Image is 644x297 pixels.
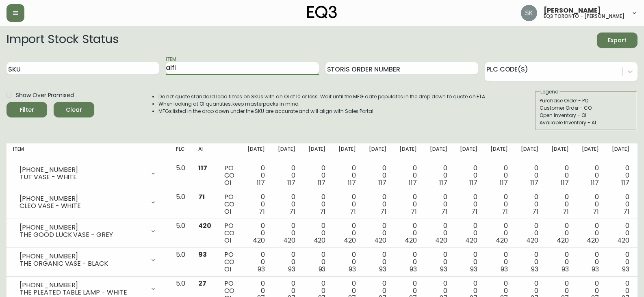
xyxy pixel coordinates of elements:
[460,193,477,215] div: 0 0
[562,264,569,274] span: 93
[470,264,477,274] span: 93
[20,202,145,210] div: CLEO VASE - WHITE
[198,279,206,288] span: 27
[20,195,145,202] div: [PHONE_NUMBER]
[278,193,295,215] div: 0 0
[530,178,538,187] span: 117
[302,143,332,161] th: [DATE]
[7,102,47,117] button: Filter
[557,236,569,245] span: 420
[7,143,169,161] th: Item
[501,264,508,274] span: 93
[247,193,265,215] div: 0 0
[308,165,326,186] div: 0 0
[460,222,477,244] div: 0 0
[540,119,632,126] div: Available Inventory - AI
[224,193,234,215] div: PO CO
[7,33,118,48] h2: Import Stock Status
[369,222,386,244] div: 0 0
[399,193,417,215] div: 0 0
[349,264,356,274] span: 93
[278,251,295,273] div: 0 0
[399,251,417,273] div: 0 0
[198,163,207,173] span: 117
[257,178,265,187] span: 117
[308,193,326,215] div: 0 0
[224,236,231,245] span: OI
[20,166,145,173] div: [PHONE_NUMBER]
[198,221,211,230] span: 420
[430,165,447,186] div: 0 0
[514,143,545,161] th: [DATE]
[307,6,337,19] img: logo
[278,165,295,186] div: 0 0
[532,207,538,216] span: 71
[399,222,417,244] div: 0 0
[612,222,629,244] div: 0 0
[253,236,265,245] span: 420
[362,143,393,161] th: [DATE]
[551,165,569,186] div: 0 0
[20,253,145,260] div: [PHONE_NUMBER]
[374,236,386,245] span: 420
[521,193,538,215] div: 0 0
[288,264,295,274] span: 93
[379,264,386,274] span: 93
[271,143,302,161] th: [DATE]
[551,222,569,244] div: 0 0
[287,178,295,187] span: 117
[496,236,508,245] span: 420
[405,236,417,245] span: 420
[490,222,508,244] div: 0 0
[410,264,417,274] span: 93
[13,193,163,211] div: [PHONE_NUMBER]CLEO VASE - WHITE
[460,165,477,186] div: 0 0
[247,251,265,273] div: 0 0
[169,248,192,277] td: 5.0
[348,178,356,187] span: 117
[623,207,629,216] span: 71
[314,236,326,245] span: 420
[617,236,629,245] span: 420
[20,231,145,238] div: THE GOOD LUCK VASE - GREY
[622,264,629,274] span: 93
[283,236,295,245] span: 420
[612,165,629,186] div: 0 0
[469,178,477,187] span: 117
[338,193,356,215] div: 0 0
[224,222,234,244] div: PO CO
[241,143,271,161] th: [DATE]
[60,105,88,115] span: Clear
[521,251,538,273] div: 0 0
[441,207,447,216] span: 71
[308,222,326,244] div: 0 0
[540,112,632,119] div: Open Inventory - OI
[500,178,508,187] span: 117
[423,143,454,161] th: [DATE]
[587,236,599,245] span: 420
[453,143,484,161] th: [DATE]
[16,91,74,100] span: Show Over Promised
[20,173,145,181] div: TUT VASE - WHITE
[369,165,386,186] div: 0 0
[247,165,265,186] div: 0 0
[224,251,234,273] div: PO CO
[531,264,538,274] span: 93
[465,236,477,245] span: 420
[247,222,265,244] div: 0 0
[582,222,599,244] div: 0 0
[540,88,559,95] legend: Legend
[502,207,508,216] span: 71
[582,165,599,186] div: 0 0
[593,207,599,216] span: 71
[338,222,356,244] div: 0 0
[369,251,386,273] div: 0 0
[369,193,386,215] div: 0 0
[318,178,326,187] span: 117
[258,264,265,274] span: 93
[169,219,192,248] td: 5.0
[158,93,487,100] li: Do not quote standard lead times on SKUs with an OI of 10 or less. Wait until the MFG date popula...
[319,264,326,274] span: 93
[20,224,145,231] div: [PHONE_NUMBER]
[158,100,487,108] li: When looking at OI quantities, keep masterpacks in mind.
